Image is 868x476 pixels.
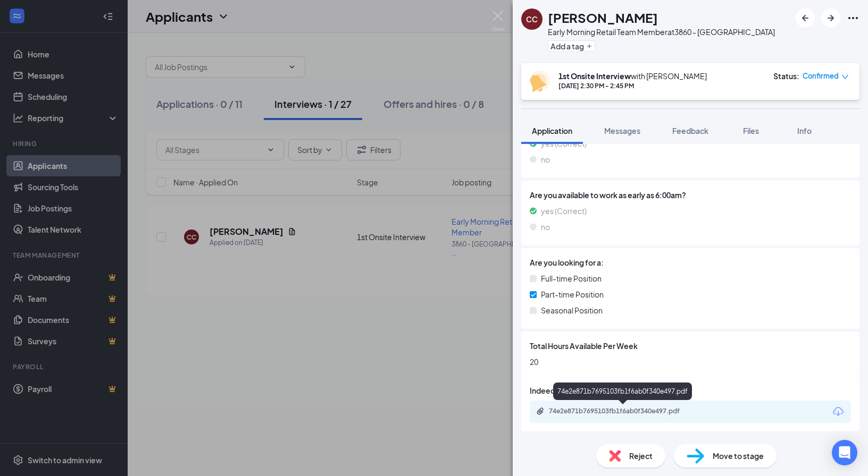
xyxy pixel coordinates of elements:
[548,8,658,27] h1: [PERSON_NAME]
[548,40,595,52] button: PlusAdd a tag
[553,382,692,400] div: 74e2e871b7695103fb1f6ab0f340e497.pdf
[532,126,572,135] span: Application
[536,407,545,415] svg: Paperclip
[672,126,708,135] span: Feedback
[558,71,631,81] b: 1st Onsite Interview
[841,73,849,81] span: down
[629,450,653,462] span: Reject
[799,12,812,24] svg: ArrowLeftNew
[832,405,845,418] svg: Download
[541,221,550,233] span: no
[541,273,602,284] span: Full-time Position
[541,138,587,149] span: yes (Correct)
[541,205,587,217] span: yes (Correct)
[541,304,603,316] span: Seasonal Position
[541,154,550,165] span: no
[548,27,775,37] div: Early Morning Retail Team Member at 3860 - [GEOGRAPHIC_DATA]
[713,450,764,462] span: Move to stage
[558,71,707,81] div: with [PERSON_NAME]
[536,407,708,417] a: Paperclip74e2e871b7695103fb1f6ab0f340e497.pdf
[824,12,837,24] svg: ArrowRight
[743,126,759,135] span: Files
[530,340,638,352] span: Total Hours Available Per Week
[549,407,698,415] div: 74e2e871b7695103fb1f6ab0f340e497.pdf
[773,71,799,81] div: Status :
[803,71,839,81] span: Confirmed
[832,440,857,465] div: Open Intercom Messenger
[530,257,604,268] span: Are you looking for a:
[526,14,538,24] div: CC
[541,288,604,300] span: Part-time Position
[530,385,586,396] span: Indeed Resume
[847,12,859,24] svg: Ellipses
[821,8,840,28] button: ArrowRight
[558,81,707,90] div: [DATE] 2:30 PM - 2:45 PM
[530,356,851,368] span: 20
[796,8,815,28] button: ArrowLeftNew
[530,189,851,201] span: Are you available to work as early as 6:00am?
[797,126,812,135] span: Info
[604,126,640,135] span: Messages
[586,43,592,49] svg: Plus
